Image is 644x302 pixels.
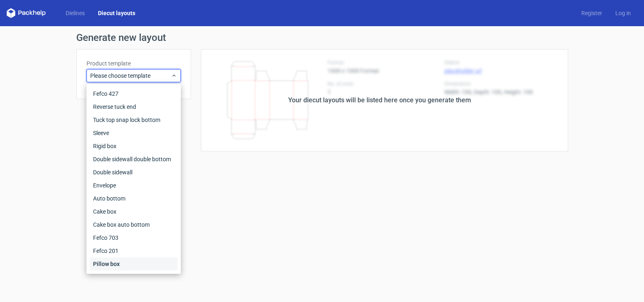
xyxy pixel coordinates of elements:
a: Dielines [59,9,91,17]
div: Pillow box [90,257,177,270]
div: Fefco 703 [90,231,177,244]
div: Your diecut layouts will be listed here once you generate them [288,95,471,105]
a: Diecut layouts [91,9,142,17]
h1: Generate new layout [76,33,568,43]
a: Register [575,9,609,17]
div: Envelope [90,179,177,192]
a: Log in [609,9,637,17]
div: Cake box [90,205,177,218]
div: Rigid box [90,140,177,153]
div: Sleeve [90,126,177,140]
span: Please choose template [90,72,171,80]
div: Fefco 427 [90,87,177,100]
div: Double sidewall [90,166,177,179]
div: Auto bottom [90,192,177,205]
div: Double sidewall double bottom [90,153,177,166]
div: Cake box auto bottom [90,218,177,231]
div: Reverse tuck end [90,100,177,113]
div: Tuck top snap lock bottom [90,113,177,126]
label: Product template [86,59,181,68]
div: Fefco 201 [90,244,177,257]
